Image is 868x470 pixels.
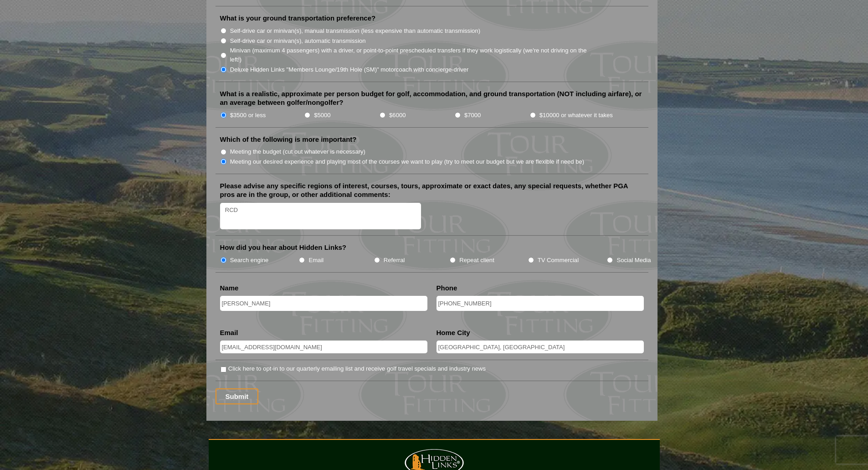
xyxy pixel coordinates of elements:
[230,147,365,156] label: Meeting the budget (cut out whatever is necessary)
[216,388,259,404] input: Submit
[459,256,494,265] label: Repeat client
[308,256,324,265] label: Email
[539,111,613,120] label: $10000 or whatever it takes
[220,89,644,107] label: What is a realistic, approximate per person budget for golf, accommodation, and ground transporta...
[220,203,421,230] textarea: RCD
[228,364,486,373] label: Click here to opt-in to our quarterly emailing list and receive golf travel specials and industry...
[220,284,239,293] label: Name
[389,111,406,120] label: $6000
[464,111,481,120] label: $7000
[230,157,585,166] label: Meeting our desired experience and playing most of the courses we want to play (try to meet our b...
[538,256,579,265] label: TV Commercial
[230,46,596,64] label: Minivan (maximum 4 passengers) with a driver, or point-to-point prescheduled transfers if they wo...
[220,14,376,23] label: What is your ground transportation preference?
[220,328,238,337] label: Email
[230,65,469,74] label: Deluxe Hidden Links "Members Lounge/19th Hole (SM)" motorcoach with concierge-driver
[220,135,357,144] label: Which of the following is more important?
[230,26,480,36] label: Self-drive car or minivan(s), manual transmission (less expensive than automatic transmission)
[220,181,644,199] label: Please advise any specific regions of interest, courses, tours, approximate or exact dates, any s...
[314,111,330,120] label: $5000
[384,256,405,265] label: Referral
[616,256,651,265] label: Social Media
[220,243,347,252] label: How did you hear about Hidden Links?
[230,111,266,120] label: $3500 or less
[230,256,269,265] label: Search engine
[230,36,366,46] label: Self-drive car or minivan(s), automatic transmission
[437,328,470,337] label: Home City
[437,284,457,293] label: Phone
